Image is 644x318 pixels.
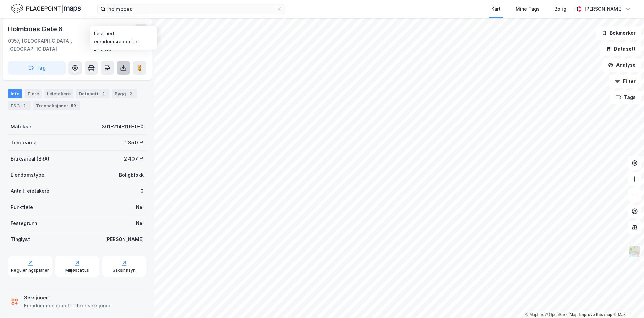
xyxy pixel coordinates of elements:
[125,139,144,147] div: 1 350 ㎡
[119,171,144,179] div: Boligblokk
[11,155,49,163] div: Bruksareal (BRA)
[525,312,544,317] a: Mapbox
[11,235,30,243] div: Tinglyst
[33,101,80,110] div: Transaksjoner
[124,155,144,163] div: 2 407 ㎡
[106,4,277,14] input: Søk på adresse, matrikkel, gårdeiere, leietakere eller personer
[11,268,49,273] div: Reguleringsplaner
[127,90,134,97] div: 2
[94,37,146,53] div: [GEOGRAPHIC_DATA], 214/116
[554,5,566,13] div: Bolig
[76,89,109,98] div: Datasett
[102,123,144,131] div: 301-214-116-0-0
[24,293,110,302] div: Seksjonert
[25,89,42,98] div: Eiere
[8,37,94,53] div: 0357, [GEOGRAPHIC_DATA], [GEOGRAPHIC_DATA]
[610,91,641,104] button: Tags
[491,5,501,13] div: Kart
[600,42,641,56] button: Datasett
[610,286,644,318] iframe: Chat Widget
[140,187,144,195] div: 0
[579,312,612,317] a: Improve this map
[8,89,22,98] div: Info
[11,171,44,179] div: Eiendomstype
[11,123,33,131] div: Matrikkel
[602,58,641,72] button: Analyse
[545,312,578,317] a: OpenStreetMap
[8,24,64,34] div: Holmboes Gate 8
[11,3,81,15] img: logo.f888ab2527a4732fd821a326f86c7f29.svg
[24,302,110,310] div: Eiendommen er delt i flere seksjoner
[11,187,49,195] div: Antall leietakere
[584,5,623,13] div: [PERSON_NAME]
[136,203,144,211] div: Nei
[65,268,89,273] div: Miljøstatus
[11,219,37,227] div: Festegrunn
[100,90,107,97] div: 2
[628,245,641,258] img: Z
[8,101,31,110] div: ESG
[609,75,641,88] button: Filter
[70,102,77,109] div: 59
[610,286,644,318] div: Kontrollprogram for chat
[11,203,33,211] div: Punktleie
[596,26,641,40] button: Bokmerker
[112,89,137,98] div: Bygg
[44,89,73,98] div: Leietakere
[136,219,144,227] div: Nei
[8,61,66,75] button: Tag
[21,102,28,109] div: 2
[113,268,136,273] div: Saksinnsyn
[516,5,540,13] div: Mine Tags
[11,139,38,147] div: Tomteareal
[105,235,144,243] div: [PERSON_NAME]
